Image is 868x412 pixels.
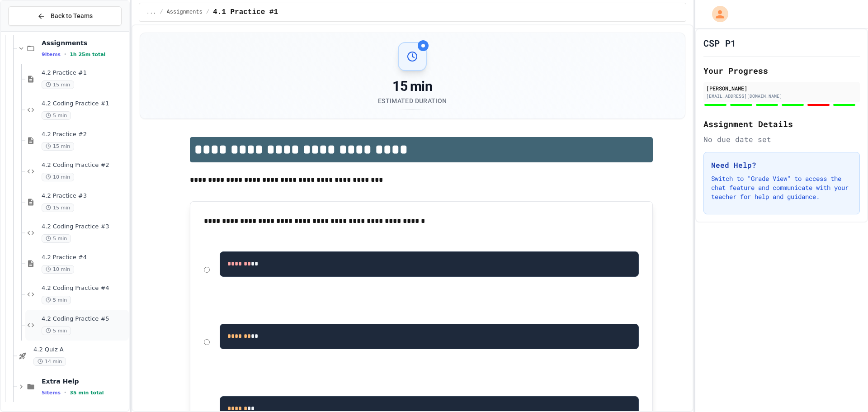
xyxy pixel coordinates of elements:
[64,389,66,396] span: •
[42,296,71,304] span: 5 min
[70,390,104,396] span: 35 min total
[378,78,447,95] div: 15 min
[213,7,278,18] span: 4.1 Practice #1
[42,315,127,323] span: 4.2 Coding Practice #5
[42,327,71,335] span: 5 min
[42,39,127,47] span: Assignments
[64,51,66,58] span: •
[42,131,127,138] span: 4.2 Practice #2
[703,37,736,49] h1: CSP P1
[711,174,852,201] p: Switch to "Grade View" to access the chat feature and communicate with your teacher for help and ...
[206,9,209,16] span: /
[42,390,61,396] span: 5 items
[42,142,74,151] span: 15 min
[42,52,61,57] span: 9 items
[42,173,74,181] span: 10 min
[33,357,66,366] span: 14 min
[703,64,860,77] h2: Your Progress
[706,84,857,92] div: [PERSON_NAME]
[51,11,93,21] span: Back to Teams
[42,111,71,120] span: 5 min
[42,234,71,243] span: 5 min
[42,81,74,89] span: 15 min
[146,9,156,16] span: ...
[42,284,127,292] span: 4.2 Coding Practice #4
[378,96,447,105] div: Estimated Duration
[42,377,127,385] span: Extra Help
[70,52,105,57] span: 1h 25m total
[42,254,127,261] span: 4.2 Practice #4
[711,160,852,170] h3: Need Help?
[8,6,122,26] button: Back to Teams
[33,346,127,354] span: 4.2 Quiz A
[703,134,860,145] div: No due date set
[42,100,127,108] span: 4.2 Coding Practice #1
[167,9,203,16] span: Assignments
[703,118,860,130] h2: Assignment Details
[160,9,163,16] span: /
[703,4,731,24] div: My Account
[42,204,74,212] span: 15 min
[42,192,127,200] span: 4.2 Practice #3
[706,93,857,99] div: [EMAIL_ADDRESS][DOMAIN_NAME]
[42,265,74,274] span: 10 min
[42,161,127,169] span: 4.2 Coding Practice #2
[42,223,127,231] span: 4.2 Coding Practice #3
[42,69,127,77] span: 4.2 Practice #1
